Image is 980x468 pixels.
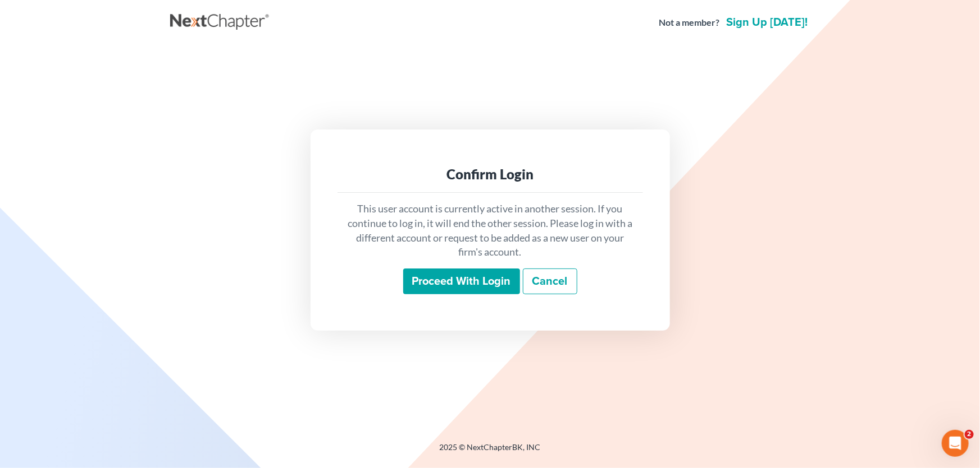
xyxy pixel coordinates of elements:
[942,430,969,457] iframe: Intercom live chat
[170,442,810,462] div: 2025 © NextChapterBK, INC
[523,268,577,294] a: Cancel
[659,16,720,29] strong: Not a member?
[347,165,634,183] div: Confirm Login
[965,430,974,439] span: 2
[403,268,520,294] input: Proceed with login
[724,17,810,28] a: Sign up [DATE]!
[347,202,634,260] p: This user account is currently active in another session. If you continue to log in, it will end ...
